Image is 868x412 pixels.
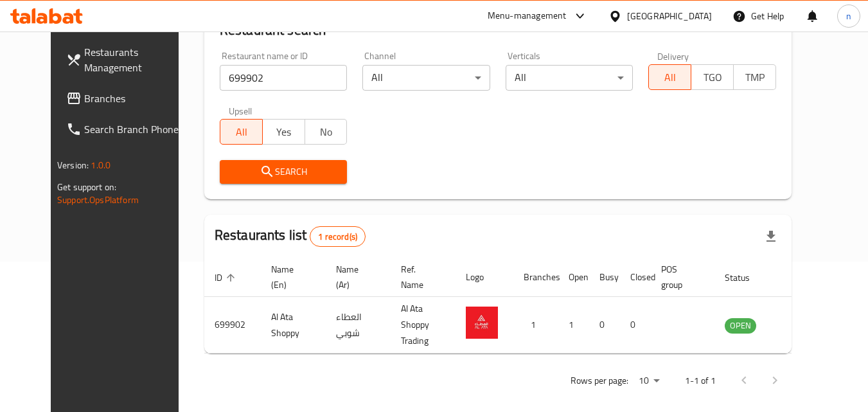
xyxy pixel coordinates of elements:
th: Action [782,258,826,297]
div: All [362,65,490,91]
td: 0 [589,297,620,354]
a: Search Branch Phone [56,114,196,145]
span: All [226,123,258,141]
p: 1-1 of 1 [685,373,716,389]
label: Upsell [229,106,252,115]
button: Yes [262,119,305,145]
th: Closed [620,258,651,297]
td: Al Ata Shoppy Trading [391,297,456,354]
button: No [305,119,348,145]
span: All [654,68,686,87]
span: Restaurants Management [84,44,186,75]
span: OPEN [725,318,756,333]
td: العطاء شوبي [326,297,391,354]
span: Name (En) [271,262,310,292]
span: ID [215,270,239,285]
span: POS group [661,262,699,292]
span: Search [230,164,337,180]
label: Delivery [657,51,689,60]
table: enhanced table [204,258,826,354]
button: TMP [733,64,776,90]
div: All [506,65,633,91]
button: Search [220,160,348,184]
button: TGO [691,64,734,90]
button: All [220,119,263,145]
img: Al Ata Shoppy [466,307,498,339]
div: Menu-management [488,8,567,24]
td: 0 [620,297,651,354]
button: All [648,64,691,90]
h2: Restaurant search [220,21,776,40]
input: Search for restaurant name or ID.. [220,65,348,91]
span: Name (Ar) [336,262,375,292]
th: Open [558,258,589,297]
span: Branches [84,91,186,106]
th: Busy [589,258,620,297]
a: Support.OpsPlatform [57,192,139,208]
span: No [310,123,342,141]
td: 1 [558,297,589,354]
div: Export file [756,221,786,252]
a: Restaurants Management [56,37,196,83]
th: Branches [513,258,558,297]
span: 1 record(s) [310,231,365,243]
span: Status [725,270,766,285]
div: [GEOGRAPHIC_DATA] [627,9,712,23]
span: Yes [268,123,300,141]
span: TMP [739,68,771,87]
div: OPEN [725,318,756,334]
span: 1.0.0 [91,157,111,174]
span: TGO [696,68,729,87]
span: Get support on: [57,179,116,195]
td: 699902 [204,297,261,354]
span: Version: [57,157,89,174]
span: n [846,9,851,23]
span: Search Branch Phone [84,121,186,137]
td: Al Ata Shoppy [261,297,326,354]
a: Branches [56,83,196,114]
h2: Restaurants list [215,226,366,247]
p: Rows per page: [571,373,628,389]
div: Total records count [310,226,366,247]
td: 1 [513,297,558,354]
span: Ref. Name [401,262,440,292]
th: Logo [456,258,513,297]
div: Rows per page: [633,372,664,391]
